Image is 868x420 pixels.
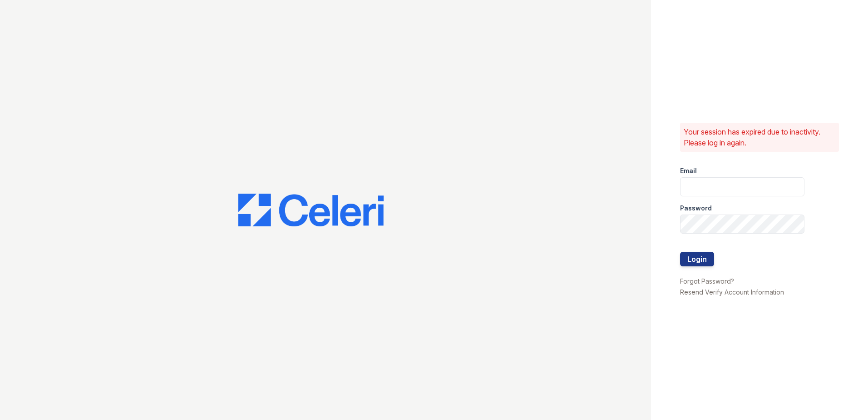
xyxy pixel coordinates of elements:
[680,166,697,175] label: Email
[238,194,384,226] img: CE_Logo_Blue-a8612792a0a2168367f1c8372b55b34899dd931a85d93a1a3d3e32e68fde9ad4.png
[680,252,714,266] button: Login
[680,204,712,213] label: Password
[684,126,835,148] p: Your session has expired due to inactivity. Please log in again.
[680,277,734,285] a: Forgot Password?
[680,288,784,296] a: Resend Verify Account Information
